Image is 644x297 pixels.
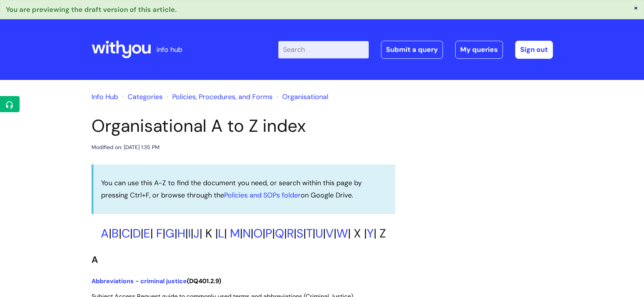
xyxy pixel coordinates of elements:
a: H [177,226,185,241]
div: Modified on: [DATE] 1:35 PM [92,143,160,152]
a: J [193,226,200,241]
a: N [243,226,251,241]
a: F [156,226,163,241]
a: S [296,226,303,241]
a: Categories [128,92,163,101]
a: C [121,226,130,241]
a: Q [275,226,284,241]
a: R [287,226,294,241]
button: × [634,4,638,11]
a: Organisational [282,92,328,101]
h1: Organisational A to Z index [92,116,395,136]
a: Abbreviations - criminal justice [92,277,187,285]
h2: | | | | | | | | | | K | | | | | | | | | | | | | X | | Z [92,226,395,241]
li: Organisational [275,91,328,103]
span: A [92,254,98,265]
a: U [315,226,323,241]
a: Sign out [515,41,553,58]
a: B [111,226,119,241]
li: Solution home [120,91,163,103]
a: W [336,226,348,241]
p: You can use this A-Z to find the document you need, or search within this page by pressing Ctrl+F... [101,177,388,202]
li: Policies, Procedures, and Forms [165,91,273,103]
a: V [326,226,334,241]
a: P [265,226,272,241]
a: G [165,226,175,241]
a: O [253,226,263,241]
a: E [143,226,150,241]
a: Submit a query [381,41,443,58]
a: My queries [455,41,503,58]
a: Y [367,226,374,241]
a: Policies and SOPs folder [224,191,301,200]
p: info hub [156,43,182,56]
a: I [188,226,191,241]
a: Info Hub [92,92,118,101]
a: A [101,226,109,241]
input: Search [278,41,369,58]
div: | - [278,41,553,58]
a: M [230,226,240,241]
a: L [218,226,224,241]
strong: (DQ401.2.9) [92,277,221,285]
a: D [133,226,141,241]
a: Policies, Procedures, and Forms [172,92,273,101]
a: T [306,226,313,241]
